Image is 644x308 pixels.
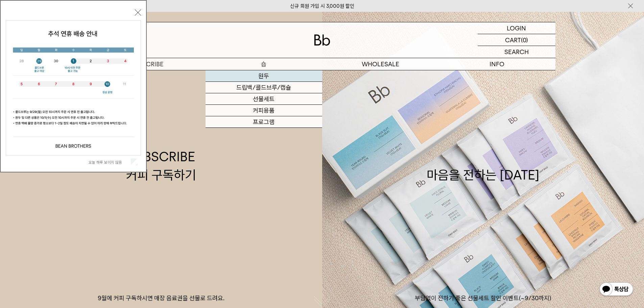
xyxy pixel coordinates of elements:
label: 오늘 하루 보이지 않음 [89,160,129,165]
a: 커피용품 [206,105,322,116]
img: 카카오톡 채널 1:1 채팅 버튼 [599,282,634,298]
img: 로고 [314,34,330,46]
p: LOGIN [507,22,526,34]
a: 드립백/콜드브루/캡슐 [206,82,322,93]
div: 마음을 전하는 [DATE] [427,148,540,184]
a: 원두 [206,70,322,82]
a: 프로그램 [206,116,322,128]
p: CART [505,34,521,46]
a: 선물세트 [206,93,322,105]
a: 숍 [206,58,322,70]
p: INFO [439,58,555,70]
button: 닫기 [135,9,141,16]
a: CART (0) [478,34,555,46]
div: SUBSCRIBE 커피 구독하기 [126,148,196,184]
a: 신규 회원 가입 시 3,000원 할인 [290,3,354,9]
img: 5e4d662c6b1424087153c0055ceb1a13_140731.jpg [6,21,141,155]
p: SEARCH [504,46,529,58]
p: WHOLESALE [322,58,439,70]
a: LOGIN [478,22,555,34]
p: (0) [521,34,528,46]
